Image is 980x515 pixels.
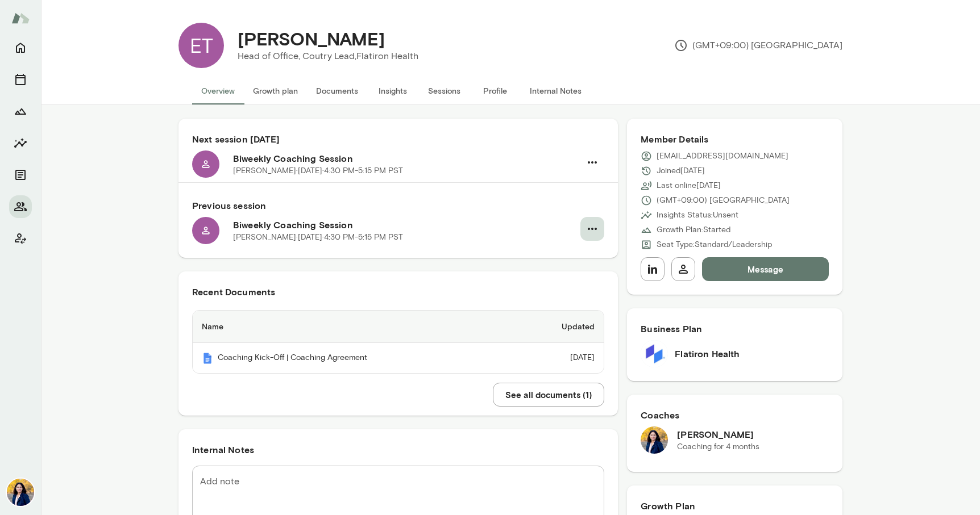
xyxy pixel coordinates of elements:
[641,408,829,422] h6: Coaches
[238,28,385,49] h4: [PERSON_NAME]
[641,132,829,146] h6: Member Details
[9,195,32,218] button: Members
[521,77,591,104] button: Internal Notes
[657,180,721,191] p: Last online [DATE]
[641,499,829,513] h6: Growth Plan
[238,49,418,63] p: Head of Office, Coutry Lead, Flatiron Health
[702,257,829,281] button: Message
[641,426,668,454] img: Jaya Jaware
[193,343,514,373] th: Coaching Kick-Off | Coaching Agreement
[202,353,213,364] img: Mento
[641,322,829,336] h6: Business Plan
[233,165,403,177] p: [PERSON_NAME] · [DATE] · 4:30 PM-5:15 PM PST
[193,311,514,343] th: Name
[674,39,842,52] p: (GMT+09:00) [GEOGRAPHIC_DATA]
[9,36,32,59] button: Home
[9,132,32,154] button: Insights
[9,68,32,91] button: Sessions
[9,100,32,123] button: Growth Plan
[9,164,32,186] button: Documents
[418,77,470,104] button: Sessions
[192,443,604,457] h6: Internal Notes
[11,7,30,29] img: Mento
[192,199,604,212] h6: Previous session
[192,132,604,146] h6: Next session [DATE]
[657,195,790,206] p: (GMT+09:00) [GEOGRAPHIC_DATA]
[514,311,604,343] th: Updated
[675,347,740,361] h6: Flatiron Health
[178,23,224,68] div: ET
[233,152,580,165] h6: Biweekly Coaching Session
[657,150,788,162] p: [EMAIL_ADDRESS][DOMAIN_NAME]
[233,232,403,243] p: [PERSON_NAME] · [DATE] · 4:30 PM-5:15 PM PST
[192,77,244,104] button: Overview
[307,77,367,104] button: Documents
[367,77,418,104] button: Insights
[657,210,738,221] p: Insights Status: Unsent
[514,343,604,373] td: [DATE]
[9,227,32,250] button: Client app
[470,77,521,104] button: Profile
[493,383,604,407] button: See all documents (1)
[7,479,34,506] img: Jaya Jaware
[233,218,580,232] h6: Biweekly Coaching Session
[677,441,759,453] p: Coaching for 4 months
[244,77,307,104] button: Growth plan
[657,239,772,250] p: Seat Type: Standard/Leadership
[657,165,705,177] p: Joined [DATE]
[657,224,730,236] p: Growth Plan: Started
[677,428,759,441] h6: [PERSON_NAME]
[192,285,604,299] h6: Recent Documents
